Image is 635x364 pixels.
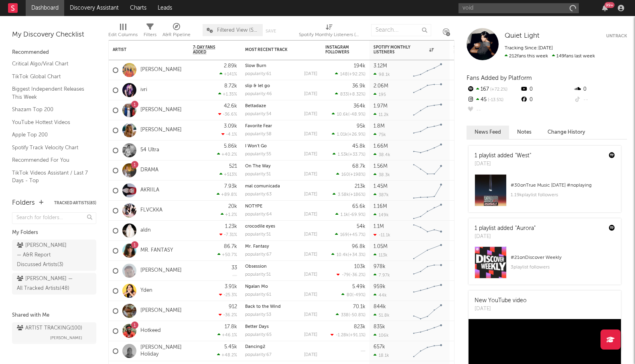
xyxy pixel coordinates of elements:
[349,112,364,117] span: -48.9 %
[340,92,348,97] span: 833
[373,192,389,197] div: 387k
[520,95,573,105] div: 0
[352,284,365,289] div: 5.49k
[245,112,272,116] div: popularity: 54
[332,132,365,137] div: ( )
[245,104,266,108] a: Bettadaze
[219,232,237,237] div: -7.31 %
[12,311,96,320] div: Shared with Me
[331,252,365,257] div: ( )
[341,173,349,177] span: 160
[217,152,237,157] div: +40.2 %
[332,112,365,117] div: ( )
[245,244,269,249] a: Mr. Fantasy
[341,313,349,317] span: 338
[475,224,536,233] div: 1 playlist added
[410,80,446,100] svg: Chart title
[224,244,237,249] div: 86.7k
[349,72,364,77] span: +92.2 %
[245,47,305,52] div: Most Recent Track
[140,247,173,254] a: MR. FANTASY
[219,172,237,177] div: +513 %
[349,153,364,157] span: +33.7 %
[353,104,365,109] div: 364k
[266,29,276,33] button: Save
[245,192,272,197] div: popularity: 63
[113,47,173,52] div: Artist
[338,153,348,157] span: 1.53k
[373,293,387,298] div: 44k
[373,92,386,97] div: 195
[245,224,275,229] a: crocodile eyes
[245,264,267,269] a: Obsession
[140,147,159,154] a: 54 Ultra
[410,140,446,161] svg: Chart title
[350,173,364,177] span: +198 %
[224,83,237,89] div: 8.72k
[245,92,272,96] div: popularity: 46
[217,28,259,33] span: Filtered View (Socials and Spotify)
[304,212,317,217] div: [DATE]
[410,321,446,341] svg: Chart title
[410,261,446,281] svg: Chart title
[338,193,349,197] span: 3.58k
[304,172,317,177] div: [DATE]
[162,20,191,43] div: A&R Pipeline
[467,84,520,95] div: 167
[304,92,317,96] div: [DATE]
[245,305,281,309] a: Back to the Wind
[410,120,446,140] svg: Chart title
[217,192,237,197] div: +89.8 %
[574,95,627,105] div: --
[373,264,385,269] div: 978k
[193,45,225,55] span: 7-Day Fans Added
[410,60,446,80] svg: Chart title
[12,143,88,152] a: Spotify Track Velocity Chart
[140,67,182,73] a: [PERSON_NAME]
[140,107,182,114] a: [PERSON_NAME]
[410,241,446,261] svg: Chart title
[349,233,364,237] span: +45.7 %
[355,184,365,189] div: 213k
[140,167,158,174] a: DRAMA
[245,252,272,257] div: popularity: 67
[335,71,365,77] div: ( )
[245,244,317,249] div: Mr. Fantasy
[325,45,353,55] div: Instagram Followers
[245,353,272,357] div: popularity: 67
[140,287,152,294] a: Yden
[505,54,595,59] span: 149 fans last week
[245,104,317,108] div: Bettadaze
[245,144,317,148] div: I Won't Go
[341,213,348,217] span: 1.1k
[352,164,365,169] div: 68.7k
[217,332,237,338] div: +46.1 %
[304,152,317,157] div: [DATE]
[245,325,317,329] div: Better Days
[475,152,531,160] div: 1 playlist added
[245,285,317,289] div: Ngalan Mo
[340,233,348,237] span: 169
[410,221,446,241] svg: Chart title
[335,232,365,237] div: ( )
[469,246,621,285] a: #21onDiscover Weekly3playlist followers
[304,112,317,116] div: [DATE]
[245,204,317,209] div: NOTYPE
[225,324,237,329] div: 17.8k
[12,169,88,185] a: TikTok Videos Assistant / Last 7 Days - Top
[350,313,364,317] span: -50.8 %
[304,313,317,317] div: [DATE]
[373,212,389,218] div: 149k
[349,92,364,97] span: +8.32 %
[354,324,365,329] div: 823k
[224,124,237,129] div: 3.09k
[304,252,317,257] div: [DATE]
[505,54,548,59] span: 212 fans this week
[224,184,237,189] div: 7.93k
[12,322,96,344] a: ARTIST TRACKING(100)[PERSON_NAME]
[475,297,527,305] div: New YouTube video
[12,118,88,127] a: YouTube Hottest Videos
[511,181,615,190] div: # 30 on True Music [DATE] #noplaying
[336,172,365,177] div: ( )
[224,144,237,149] div: 5.86k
